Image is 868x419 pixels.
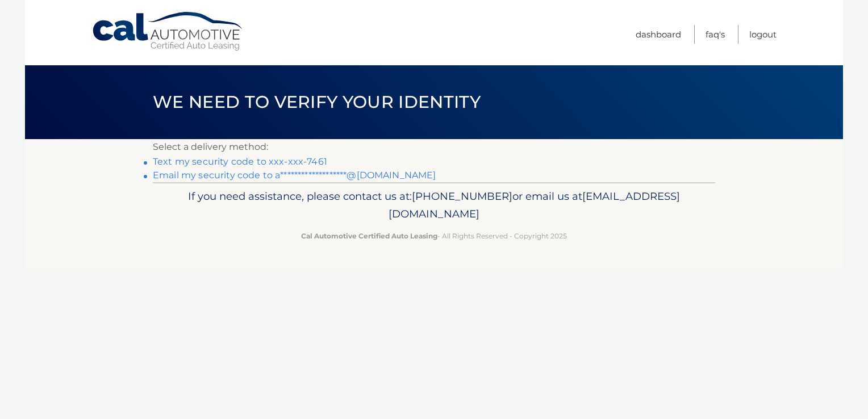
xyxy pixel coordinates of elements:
[160,230,708,242] p: - All Rights Reserved - Copyright 2025
[749,25,777,44] a: Logout
[153,156,327,167] a: Text my security code to xxx-xxx-7461
[706,25,725,44] a: FAQ's
[153,91,481,112] span: We need to verify your identity
[160,187,708,224] p: If you need assistance, please contact us at: or email us at
[412,190,512,203] span: [PHONE_NUMBER]
[91,11,245,52] a: Cal Automotive
[301,232,437,240] strong: Cal Automotive Certified Auto Leasing
[153,139,715,155] p: Select a delivery method:
[636,25,681,44] a: Dashboard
